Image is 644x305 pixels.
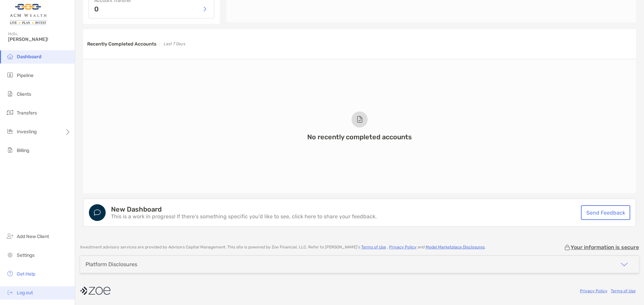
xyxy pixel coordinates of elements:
img: pipeline icon [6,71,14,79]
a: Terms of Use [611,289,636,293]
img: billing icon [6,146,14,154]
img: get-help icon [6,270,14,278]
a: Terms of Use [361,245,386,249]
img: transfers icon [6,108,14,117]
span: Clients [17,91,31,97]
img: settings icon [6,251,14,259]
h3: Recently Completed Accounts [87,41,156,47]
span: Pipeline [17,73,34,78]
span: Get Help [17,271,35,277]
img: icon arrow [620,260,628,269]
a: Model Marketplace Disclosures [426,245,485,249]
img: logout icon [6,288,14,296]
img: dashboard icon [6,52,14,60]
span: Transfers [17,110,37,116]
img: Zoe Logo [8,3,48,27]
p: 0 [94,6,99,12]
span: Log out [17,290,33,296]
div: Platform Disclosures [86,261,137,268]
img: clients icon [6,90,14,98]
a: Privacy Policy [389,245,417,249]
span: Add New Client [17,234,49,239]
a: Send Feedback [581,205,630,220]
h3: No recently completed accounts [307,133,412,141]
span: Dashboard [17,54,42,60]
p: Your information is secure [571,244,639,250]
p: This is a work in progress! If there’s something specific you’d like to see, click here to share ... [111,214,377,219]
img: company logo [80,283,110,298]
img: investing icon [6,127,14,135]
p: Investment advisory services are provided by Advisors Capital Management . This site is powered b... [80,245,486,250]
img: add_new_client icon [6,232,14,240]
span: Settings [17,252,35,258]
a: Privacy Policy [580,289,607,293]
span: Billing [17,148,29,153]
span: [PERSON_NAME]! [8,36,71,42]
p: Last 7 Days [163,40,185,48]
span: Investing [17,129,37,135]
h4: New Dashboard [111,206,377,213]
